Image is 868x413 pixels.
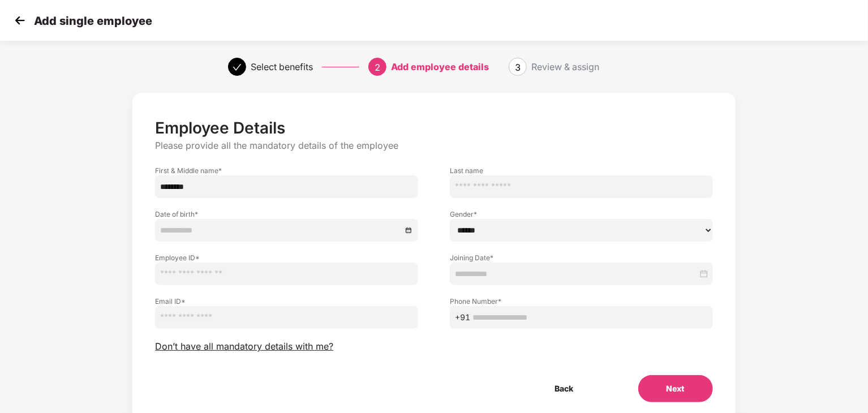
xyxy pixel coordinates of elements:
label: Gender [450,209,713,219]
div: Select benefits [251,58,313,76]
p: Employee Details [155,118,712,137]
label: Employee ID [155,253,418,263]
img: svg+xml;base64,PHN2ZyB4bWxucz0iaHR0cDovL3d3dy53My5vcmcvMjAwMC9zdmciIHdpZHRoPSIzMCIgaGVpZ2h0PSIzMC... [11,12,28,29]
span: Don’t have all mandatory details with me? [155,341,333,352]
label: Date of birth [155,209,418,219]
label: Joining Date [450,253,713,263]
label: First & Middle name [155,166,418,175]
span: 2 [375,62,380,73]
label: Email ID [155,296,418,306]
span: +91 [455,311,470,324]
div: Add employee details [391,58,489,76]
p: Please provide all the mandatory details of the employee [155,140,712,152]
p: Add single employee [34,14,152,28]
label: Phone Number [450,296,713,306]
label: Last name [450,166,713,175]
button: Next [638,375,713,402]
span: 3 [515,62,521,73]
span: check [233,63,242,72]
div: Review & assign [531,58,599,76]
button: Back [527,375,602,402]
